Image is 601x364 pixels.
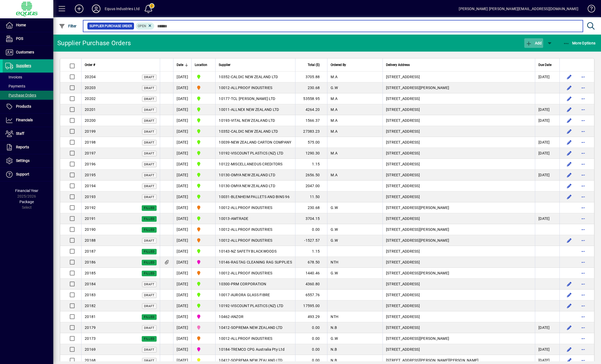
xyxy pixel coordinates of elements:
[231,195,290,199] span: BLENHEIM PALLETS AND BINS 96
[295,104,327,115] td: 4264.20
[579,203,587,212] button: More options
[144,195,155,199] span: Draft
[195,139,212,145] span: 1B BLENHEIM
[215,159,295,170] td: -
[195,85,212,91] span: 4S SOUTHERN
[219,140,230,144] span: 10039
[383,159,535,170] td: [STREET_ADDRESS]
[538,62,551,68] span: Due Date
[215,104,295,115] td: -
[3,19,53,32] a: Home
[195,248,212,254] span: 1B BLENHEIM
[85,271,96,275] span: 20185
[295,224,327,235] td: 0.00
[16,131,24,136] span: Staff
[195,204,212,211] span: 4S SOUTHERN
[579,149,587,157] button: More options
[383,235,535,246] td: [STREET_ADDRESS][PERSON_NAME]
[219,107,230,112] span: 10011
[3,168,53,181] a: Support
[331,62,346,68] span: Ordered By
[295,82,327,93] td: 230.68
[331,238,338,242] span: G.W
[579,334,587,343] button: More options
[173,202,191,213] td: [DATE]
[331,151,338,155] span: M.A
[195,74,212,80] span: 1B BLENHEIM
[16,36,23,41] span: POS
[215,224,295,235] td: -
[231,173,275,177] span: OMYA NEW ZEALAND LTD
[5,93,36,97] span: Purchase Orders
[295,191,327,202] td: 11.50
[295,181,327,191] td: 2047.00
[231,184,275,188] span: OMYA NEW ZEALAND LTD
[215,82,295,93] td: -
[219,260,230,264] span: 10146
[579,302,587,310] button: More options
[144,185,155,188] span: Draft
[331,260,338,264] span: NTH
[85,107,96,112] span: 20201
[144,174,155,177] span: Draft
[215,213,295,224] td: -
[383,126,535,137] td: [STREET_ADDRESS]
[535,115,559,126] td: [DATE]
[299,62,324,68] div: Total ($)
[85,75,96,79] span: 20204
[579,225,587,234] button: More options
[195,237,212,244] span: 4S SOUTHERN
[16,158,30,163] span: Settings
[144,206,155,210] span: Filled
[526,41,542,45] span: Add
[215,115,295,126] td: -
[215,268,295,279] td: -
[331,118,338,123] span: M.A
[59,24,77,28] span: Filter
[85,195,96,199] span: 20193
[579,138,587,147] button: More options
[295,148,327,159] td: 1290.30
[85,129,96,133] span: 20199
[85,184,96,188] span: 20194
[3,32,53,45] a: POS
[383,181,535,191] td: [STREET_ADDRESS]
[219,129,230,133] span: 10352
[565,116,574,125] button: Edit
[215,181,295,191] td: -
[195,117,212,124] span: 1B BLENHEIM
[579,193,587,201] button: More options
[173,93,191,104] td: [DATE]
[231,216,249,221] span: AMTRADE
[565,138,574,147] button: Edit
[579,312,587,321] button: More options
[219,162,230,166] span: 10122
[295,279,327,290] td: 4360.80
[173,115,191,126] td: [DATE]
[173,268,191,279] td: [DATE]
[85,206,96,210] span: 20192
[331,86,338,90] span: G.W
[138,24,146,28] span: Open
[195,194,212,200] span: 1B BLENHEIM
[3,100,53,113] a: Products
[562,38,597,48] button: More Options
[231,271,273,275] span: ALLPROOF INDUSTRIES
[3,91,53,100] a: Purchase Orders
[16,172,29,176] span: Support
[383,93,535,104] td: [STREET_ADDRESS]
[219,151,230,155] span: 10192
[383,82,535,93] td: [STREET_ADDRESS][PERSON_NAME]
[3,46,53,59] a: Customers
[579,280,587,288] button: More options
[215,93,295,104] td: -
[383,246,535,257] td: [STREET_ADDRESS]
[535,148,559,159] td: [DATE]
[19,200,34,204] span: Package
[5,75,22,79] span: Invoices
[85,97,96,101] span: 20202
[195,62,207,68] span: Location
[195,62,212,68] div: Location
[215,246,295,257] td: -
[173,82,191,93] td: [DATE]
